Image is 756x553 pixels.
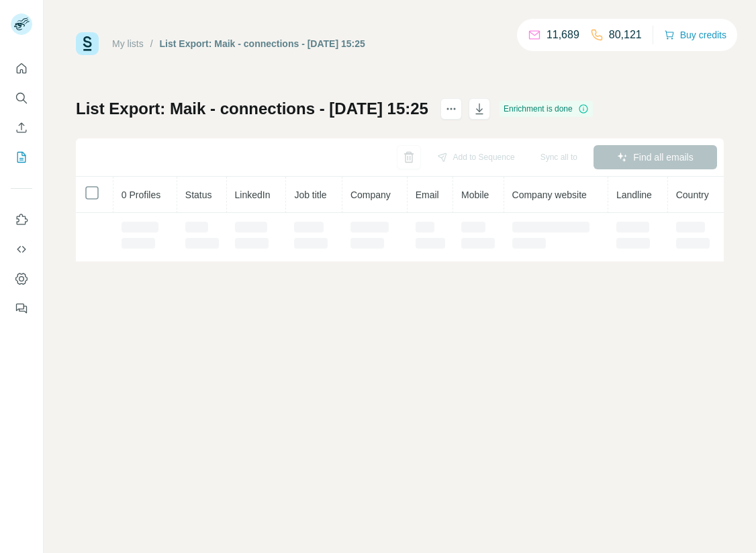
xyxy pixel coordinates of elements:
span: Job title [294,189,326,200]
button: Search [11,86,32,110]
button: Use Surfe on LinkedIn [11,208,32,232]
span: Company website [512,189,587,200]
button: Feedback [11,296,32,321]
div: Enrichment is done [500,101,593,117]
span: LinkedIn [235,189,271,200]
h1: List Export: Maik - connections - [DATE] 15:25 [76,98,428,120]
button: Enrich CSV [11,116,32,140]
a: My lists [112,38,144,49]
span: Country [676,189,709,200]
button: My lists [11,145,32,169]
p: 80,121 [609,27,642,43]
span: 0 Profiles [122,189,160,200]
span: Company [350,189,391,200]
button: Use Surfe API [11,237,32,261]
p: 11,689 [547,27,579,43]
span: Mobile [461,189,489,200]
span: Status [185,189,212,200]
button: Quick start [11,56,32,81]
span: Landline [616,189,652,200]
button: Buy credits [664,26,726,44]
div: List Export: Maik - connections - [DATE] 15:25 [160,37,365,50]
button: actions [440,98,462,120]
img: Surfe Logo [76,32,99,55]
span: Email [416,189,439,200]
li: / [150,37,153,50]
button: Dashboard [11,267,32,291]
